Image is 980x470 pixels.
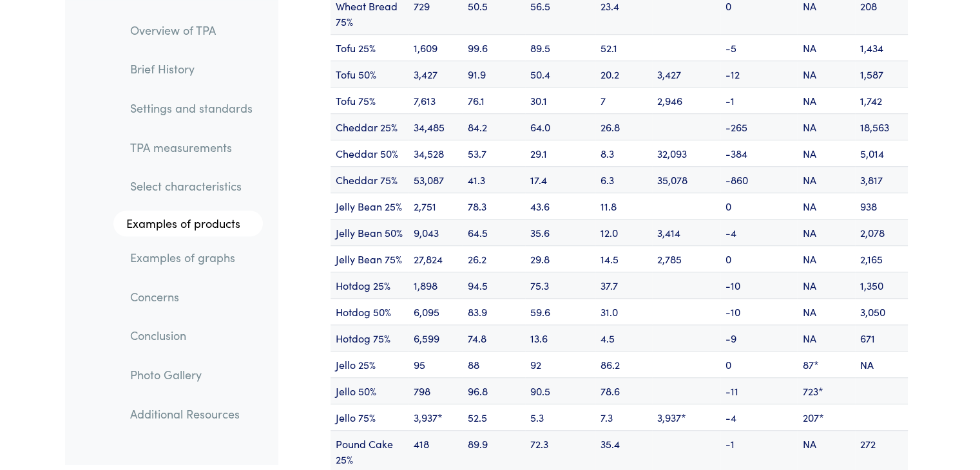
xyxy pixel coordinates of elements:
td: Hotdog 50% [331,298,408,324]
td: NA [797,61,854,87]
td: 3,937* [652,404,720,430]
td: 798 [408,377,463,404]
td: 30.1 [525,87,595,113]
td: 95 [408,351,463,377]
td: 89.5 [525,34,595,61]
td: 1,609 [408,34,463,61]
td: Hotdog 25% [331,272,408,298]
td: 78.3 [463,193,525,219]
td: NA [797,324,854,351]
td: 64.0 [525,113,595,140]
td: 74.8 [463,324,525,351]
td: 34,485 [408,113,463,140]
td: 59.6 [525,298,595,324]
td: 90.5 [525,377,595,404]
td: 91.9 [463,61,525,87]
td: 6,599 [408,324,463,351]
td: 96.8 [463,377,525,404]
td: NA [797,166,854,193]
td: Jelly Bean 50% [331,219,408,245]
td: 17.4 [525,166,595,193]
td: 20.2 [595,61,652,87]
td: 12.0 [595,219,652,245]
td: -265 [720,113,797,140]
td: 26.2 [463,245,525,272]
td: 1,434 [855,34,908,61]
td: 34,528 [408,140,463,166]
td: Tofu 50% [331,61,408,87]
td: 31.0 [595,298,652,324]
td: -12 [720,61,797,87]
td: 32,093 [652,140,720,166]
td: 3,427 [408,61,463,87]
a: Overview of TPA [120,15,263,45]
td: -4 [720,404,797,430]
td: NA [797,87,854,113]
td: -10 [720,272,797,298]
td: 0 [720,351,797,377]
td: 6.3 [595,166,652,193]
td: Cheddar 75% [331,166,408,193]
a: Concerns [120,282,263,312]
td: 3,427 [652,61,720,87]
td: -860 [720,166,797,193]
td: 3,937* [408,404,463,430]
a: TPA measurements [120,133,263,162]
td: 9,043 [408,219,463,245]
td: 2,946 [652,87,720,113]
td: 26.8 [595,113,652,140]
td: 18,563 [855,113,908,140]
td: 52.5 [463,404,525,430]
td: 41.3 [463,166,525,193]
td: 29.1 [525,140,595,166]
td: 7 [595,87,652,113]
a: Settings and standards [120,93,263,123]
td: 35,078 [652,166,720,193]
a: Additional Resources [120,399,263,429]
td: Jello 50% [331,377,408,404]
td: -1 [720,87,797,113]
td: 94.5 [463,272,525,298]
td: NA [797,193,854,219]
td: 0 [720,193,797,219]
td: 53,087 [408,166,463,193]
td: 8.3 [595,140,652,166]
td: NA [797,245,854,272]
td: Jelly Bean 25% [331,193,408,219]
td: -11 [720,377,797,404]
td: 27,824 [408,245,463,272]
td: 1,742 [855,87,908,113]
td: 2,165 [855,245,908,272]
td: 4.5 [595,324,652,351]
td: -384 [720,140,797,166]
a: Conclusion [120,321,263,351]
td: Cheddar 50% [331,140,408,166]
td: NA [797,140,854,166]
td: 2,751 [408,193,463,219]
td: 88 [463,351,525,377]
td: 3,050 [855,298,908,324]
td: 84.2 [463,113,525,140]
td: NA [797,34,854,61]
a: Brief History [120,55,263,84]
td: 7.3 [595,404,652,430]
td: Jelly Bean 75% [331,245,408,272]
a: Photo Gallery [120,360,263,390]
td: -9 [720,324,797,351]
td: Tofu 75% [331,87,408,113]
a: Examples of graphs [120,243,263,272]
td: 1,587 [855,61,908,87]
td: 2,785 [652,245,720,272]
td: 29.8 [525,245,595,272]
td: 1,898 [408,272,463,298]
a: Examples of products [113,211,263,237]
td: 99.6 [463,34,525,61]
td: 2,078 [855,219,908,245]
td: 13.6 [525,324,595,351]
td: 5.3 [525,404,595,430]
td: 78.6 [595,377,652,404]
td: 35.6 [525,219,595,245]
td: 3,414 [652,219,720,245]
td: Jello 75% [331,404,408,430]
td: 14.5 [595,245,652,272]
